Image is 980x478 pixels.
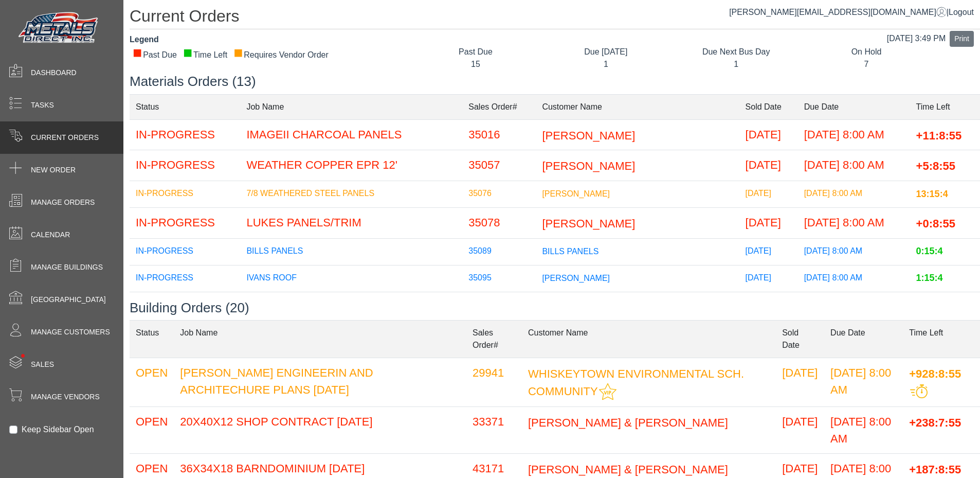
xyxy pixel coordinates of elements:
td: OPEN [130,406,174,453]
img: This order should be prioritized [910,384,928,398]
span: [PERSON_NAME] [542,273,610,282]
span: 1:15:4 [916,273,943,284]
td: 35089 [462,238,536,265]
td: Time Left [910,94,980,119]
td: [DATE] [739,207,798,238]
span: [PERSON_NAME] [542,129,635,141]
td: Sold Date [739,94,798,119]
td: [DATE] [739,150,798,181]
td: 7/8 WEATHERED STEEL PANELS [240,181,462,207]
td: LUKES PANELS/TRIM [240,207,462,238]
span: • [10,339,36,373]
span: Manage Customers [31,327,110,338]
img: Metals Direct Inc Logo [15,9,103,47]
span: Sales [31,359,54,370]
h3: Building Orders (20) [130,300,980,316]
td: [DATE] [776,406,824,453]
td: Sales Order# [466,320,522,358]
td: IN-PROGRESS [130,181,240,207]
td: IN-PROGRESS [130,150,240,181]
td: WEATHER COPPER EPR 12' [240,150,462,181]
td: [PERSON_NAME] SHED ROOF [240,292,462,318]
span: Tasks [31,100,54,111]
td: IMAGEII CHARCOAL PANELS [240,119,462,150]
span: Manage Vendors [31,392,100,402]
h3: Materials Orders (13) [130,74,980,90]
button: Print [950,31,974,47]
td: OPEN [130,358,174,406]
td: [DATE] [739,292,798,318]
td: Time Left [903,320,980,358]
td: [DATE] [739,265,798,292]
td: 35095 [462,265,536,292]
td: Customer Name [522,320,776,358]
div: ■ [233,49,243,56]
strong: Legend [130,35,159,44]
td: 33371 [466,406,522,453]
td: 20X40X12 SHOP CONTRACT [DATE] [174,406,466,453]
span: WHISKEYTOWN ENVIRONMENTAL SCH. COMMUNITY [528,367,744,398]
td: Due Date [798,94,910,119]
span: +187:8:55 [909,463,961,475]
div: Past Due [418,46,533,58]
td: [DATE] 8:00 AM [798,292,910,318]
span: [GEOGRAPHIC_DATA] [31,294,106,305]
div: Due Next Bus Day [679,46,793,58]
span: [PERSON_NAME] & [PERSON_NAME] [528,416,728,429]
div: ■ [183,49,192,56]
div: ■ [133,49,142,56]
td: [DATE] [739,238,798,265]
td: [DATE] 8:00 AM [824,406,903,453]
span: [PERSON_NAME] [542,160,635,172]
td: [DATE] [776,358,824,406]
td: 35078 [462,207,536,238]
span: [PERSON_NAME] [542,217,635,230]
label: Keep Sidebar Open [22,423,94,436]
span: [PERSON_NAME] [542,189,610,198]
span: [PERSON_NAME][EMAIL_ADDRESS][DOMAIN_NAME] [729,8,947,16]
td: IN-PROGRESS [130,292,240,318]
div: Time Left [183,49,227,61]
td: Sold Date [776,320,824,358]
span: +11:8:55 [916,129,962,141]
span: Calendar [31,229,70,240]
div: 7 [809,58,923,70]
td: 29941 [466,358,522,406]
td: [DATE] 8:00 AM [798,181,910,207]
span: Current Orders [31,132,99,143]
div: 15 [418,58,533,70]
td: [DATE] [739,119,798,150]
div: 1 [549,58,663,70]
td: Customer Name [536,94,739,119]
td: 35076 [462,181,536,207]
td: [PERSON_NAME] ENGINEERIN AND ARCHITECHURE PLANS [DATE] [174,358,466,406]
td: IN-PROGRESS [130,119,240,150]
h1: Current Orders [130,6,980,29]
td: [DATE] 8:00 AM [798,238,910,265]
td: IN-PROGRESS [130,207,240,238]
span: [PERSON_NAME] & [PERSON_NAME] [528,463,728,475]
div: Due [DATE] [549,46,663,58]
span: Logout [949,8,974,16]
td: IN-PROGRESS [130,238,240,265]
td: IN-PROGRESS [130,265,240,292]
span: +238:7:55 [909,416,961,429]
div: On Hold [809,46,923,58]
span: Manage Buildings [31,262,103,273]
span: 13:15:4 [916,189,948,199]
img: This customer should be prioritized [599,383,616,400]
td: [DATE] 8:00 AM [798,150,910,181]
span: New Order [31,165,76,175]
div: 1 [679,58,793,70]
td: Sales Order# [462,94,536,119]
td: Due Date [824,320,903,358]
td: Status [130,94,240,119]
div: Requires Vendor Order [233,49,329,61]
td: IVANS ROOF [240,265,462,292]
span: Dashboard [31,67,77,78]
td: [DATE] 8:00 AM [798,265,910,292]
td: 35016 [462,119,536,150]
div: Past Due [133,49,177,61]
span: 0:15:4 [916,246,943,257]
td: 35057 [462,150,536,181]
